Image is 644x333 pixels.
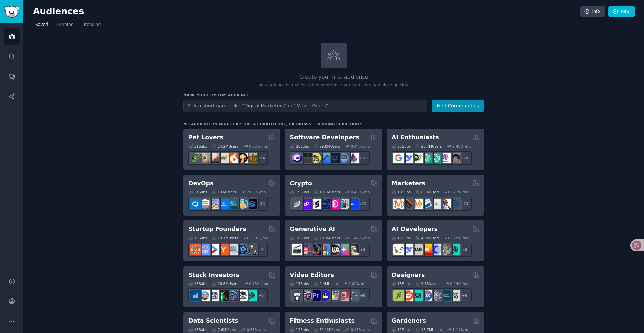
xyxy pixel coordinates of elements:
img: PetAdvice [237,153,248,163]
div: 0.44 % /mo [351,144,370,149]
div: 6.5M Users [415,190,440,194]
h2: Fitness Enthusiasts [290,317,355,325]
div: 26 Sub s [290,144,309,149]
img: cockatiel [228,153,238,163]
div: 2.4M Users [314,281,338,286]
div: 16 Sub s [290,236,309,240]
div: 28.6M Users [212,281,238,286]
img: deepdream [311,244,321,255]
img: Youtubevideo [339,290,349,301]
img: typography [393,290,404,301]
img: gopro [292,290,302,301]
div: 24.2M Users [212,144,238,149]
h2: Software Developers [290,133,359,142]
img: FluxAI [329,244,340,255]
span: Trending [83,22,101,28]
div: 0.24 % /mo [450,281,469,286]
img: learnjavascript [311,153,321,163]
h2: Video Editors [290,271,334,279]
img: Emailmarketing [422,199,432,209]
div: 19 Sub s [290,190,309,194]
img: aivideo [292,244,302,255]
img: LangChain [393,244,404,255]
a: Curated [55,19,76,33]
div: + 11 [458,197,472,211]
img: VideoEditors [320,290,330,301]
h2: Create your first audience [183,73,484,81]
div: 11 Sub s [392,327,411,332]
img: DeepSeek [403,244,413,255]
img: ValueInvesting [200,290,210,301]
img: editors [301,290,312,301]
h2: Gardeners [392,317,426,325]
img: DevOpsLinks [218,199,229,209]
img: bigseo [403,199,413,209]
img: ethfinance [292,199,302,209]
h2: AI Developers [392,225,438,233]
div: + 8 [254,288,268,302]
img: sdforall [320,244,330,255]
img: startup [209,244,219,255]
div: 2.06 % /mo [247,190,266,194]
img: defi_ [348,199,359,209]
img: platformengineering [228,199,238,209]
img: UXDesign [422,290,432,301]
div: 1.22 % /mo [450,190,469,194]
img: OpenSourceAI [431,244,441,255]
img: AskComputerScience [339,153,349,163]
div: 29.9M Users [314,144,340,149]
img: starryai [339,244,349,255]
img: DreamBooth [348,244,359,255]
img: Forex [209,290,219,301]
div: + 9 [356,243,370,257]
img: CryptoNews [339,199,349,209]
div: 0.61 % /mo [247,327,266,332]
div: + 12 [356,197,370,211]
img: learndesign [440,290,451,301]
div: 0.82 % /mo [249,144,268,149]
img: content_marketing [393,199,404,209]
a: Trending [81,19,103,33]
div: 4.0M Users [415,236,440,240]
div: 9.8M Users [415,281,440,286]
img: dogbreed [247,153,257,163]
h2: Startup Founders [188,225,246,233]
a: trending subreddits [314,122,362,126]
img: AWS_Certified_Experts [200,199,210,209]
img: growmybusiness [247,244,257,255]
img: UI_Design [412,290,423,301]
img: PlatformEngineers [247,199,257,209]
h3: Name your custom audience [183,93,484,97]
img: turtle [218,153,229,163]
img: azuredevops [190,199,201,209]
input: Pick a short name, like "Digital Marketers" or "Movie-Goers" [183,100,427,112]
img: reactnative [329,153,340,163]
div: 31.1M Users [314,327,340,332]
img: DeepSeek [403,153,413,163]
p: An audience is a collection of subreddits you can search/analyze quickly [183,82,484,88]
div: 12 Sub s [290,327,309,332]
img: MistralAI [422,244,432,255]
img: EntrepreneurRideAlong [190,244,201,255]
div: 13.7M Users [415,327,442,332]
div: 7.6M Users [212,327,236,332]
div: No audience in mind? Explore a curated one, or browse . [183,122,364,126]
h2: Audiences [33,6,580,17]
div: 1.11 % /mo [452,327,472,332]
img: AItoolsCatalog [412,153,423,163]
div: 2.48 % /mo [452,144,472,149]
a: Saved [33,19,50,33]
span: Saved [35,22,48,28]
div: 16 Sub s [188,236,207,240]
img: userexperience [431,290,441,301]
h2: Data Scientists [188,317,238,325]
img: postproduction [348,290,359,301]
div: 2.00 % /mo [348,281,368,286]
img: elixir [348,153,359,163]
div: 0.73 % /mo [249,281,268,286]
img: herpetology [190,153,201,163]
img: indiehackers [228,244,238,255]
a: Info [580,6,605,17]
div: 21 Sub s [188,190,207,194]
img: aws_cdk [237,199,248,209]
